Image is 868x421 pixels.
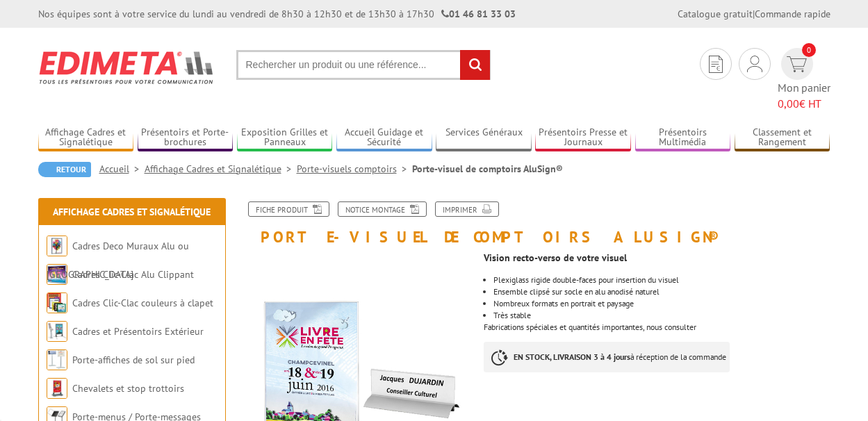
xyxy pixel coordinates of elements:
[47,349,67,370] img: Porte-affiches de sol sur pied
[47,378,67,399] img: Chevalets et stop trottoirs
[735,126,830,149] a: Classement et Rangement
[441,8,516,20] strong: 01 46 81 33 03
[72,268,194,281] a: Cadres Clic-Clac Alu Clippant
[747,56,762,72] img: devis rapide
[47,236,67,256] img: Cadres Deco Muraux Alu ou Bois
[47,292,67,313] img: Cadres Clic-Clac couleurs à clapet
[493,276,830,284] li: Plexiglass rigide double-faces pour insertion du visuel
[412,162,563,176] li: Porte-visuel de comptoirs AluSign®
[678,7,830,21] div: |
[53,206,211,218] a: Affichage Cadres et Signalétique
[336,126,432,149] a: Accueil Guidage et Sécurité
[778,97,799,110] span: 0,00
[47,240,189,281] a: Cadres Deco Muraux Alu ou [GEOGRAPHIC_DATA]
[38,7,516,21] div: Nos équipes sont à votre service du lundi au vendredi de 8h30 à 12h30 et de 13h30 à 17h30
[755,8,830,20] a: Commande rapide
[484,245,840,386] div: Fabrications spéciales et quantités importantes, nous consulter
[802,43,816,57] span: 0
[678,8,753,20] a: Catalogue gratuit
[514,352,630,362] strong: EN STOCK, LIVRAISON 3 à 4 jours
[635,126,731,149] a: Présentoirs Multimédia
[297,163,412,175] a: Porte-visuels comptoirs
[484,251,627,264] strong: Vision recto-verso de votre visuel
[236,50,491,80] input: Rechercher un produit ou une référence...
[493,299,830,308] li: Nombreux formats en portrait et paysage
[709,56,723,73] img: devis rapide
[72,382,184,395] a: Chevalets et stop trottoirs
[493,311,830,320] li: Très stable
[72,325,204,338] a: Cadres et Présentoirs Extérieur
[460,50,490,80] input: rechercher
[338,201,427,217] a: Notice Montage
[38,42,215,93] img: Edimeta
[145,163,297,175] a: Affichage Cadres et Signalétique
[237,126,333,149] a: Exposition Grilles et Panneaux
[535,126,631,149] a: Présentoirs Presse et Journaux
[484,342,730,372] p: à réception de la commande
[47,321,67,342] img: Cadres et Présentoirs Extérieur
[778,96,830,112] span: € HT
[778,80,830,112] span: Mon panier
[72,354,195,366] a: Porte-affiches de sol sur pied
[787,56,807,72] img: devis rapide
[436,126,532,149] a: Services Généraux
[435,201,499,217] a: Imprimer
[38,126,134,149] a: Affichage Cadres et Signalétique
[72,297,213,309] a: Cadres Clic-Clac couleurs à clapet
[138,126,234,149] a: Présentoirs et Porte-brochures
[248,201,329,217] a: Fiche produit
[38,162,91,177] a: Retour
[99,163,145,175] a: Accueil
[778,48,830,112] a: devis rapide 0 Mon panier 0,00€ HT
[493,288,830,296] li: Ensemble clipsé sur socle en alu anodisé naturel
